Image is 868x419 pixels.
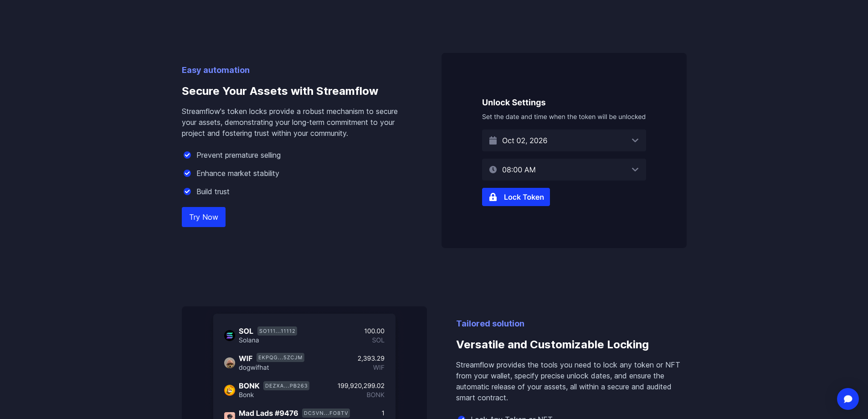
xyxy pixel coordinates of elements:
[837,388,859,410] div: Open Intercom Messenger
[456,317,687,330] p: Tailored solution
[196,150,281,160] p: Prevent premature selling
[182,64,412,77] p: Easy automation
[456,359,687,403] p: Streamflow provides the tools you need to lock any token or NFT from your wallet, specify precise...
[196,168,279,179] p: Enhance market stability
[442,53,687,248] img: Secure Your Assets with Streamflow
[182,207,226,227] a: Try Now
[182,106,412,139] p: Streamflow's token locks provide a robust mechanism to secure your assets, demonstrating your lon...
[196,186,230,197] p: Build trust
[182,77,412,106] h3: Secure Your Assets with Streamflow
[456,330,687,359] h3: Versatile and Customizable Locking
